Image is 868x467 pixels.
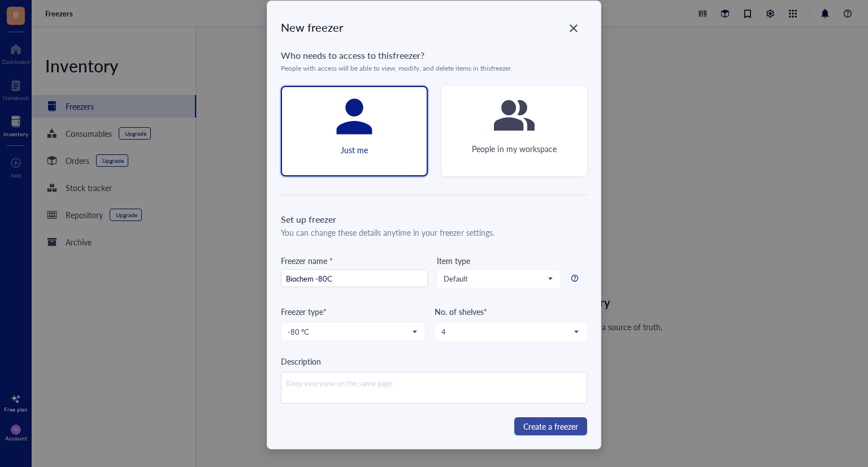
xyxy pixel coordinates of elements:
button: Close [565,19,583,37]
div: Who needs to access to this freezer ? [281,49,587,62]
div: Just me [341,144,368,156]
span: Close [565,21,583,35]
span: Default [444,274,552,284]
span: 4 [441,327,578,337]
div: People with access will be able to view, modify, and delete items in this freezer . [281,64,587,72]
div: No. of shelves* [435,305,587,318]
span: -80 °C [288,327,416,337]
div: Set up freezer [281,213,587,226]
button: Create a freezer [514,417,587,435]
div: You can change these details anytime in your freezer settings. [281,226,587,239]
div: Item type [437,254,470,267]
div: Freezer type* [281,305,426,318]
div: New freezer [281,19,587,35]
div: People in my workspace [472,142,556,155]
div: Description [281,355,587,367]
span: Create a freezer [523,420,578,433]
input: Name the freezer [281,270,427,288]
div: Freezer name * [281,254,428,267]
